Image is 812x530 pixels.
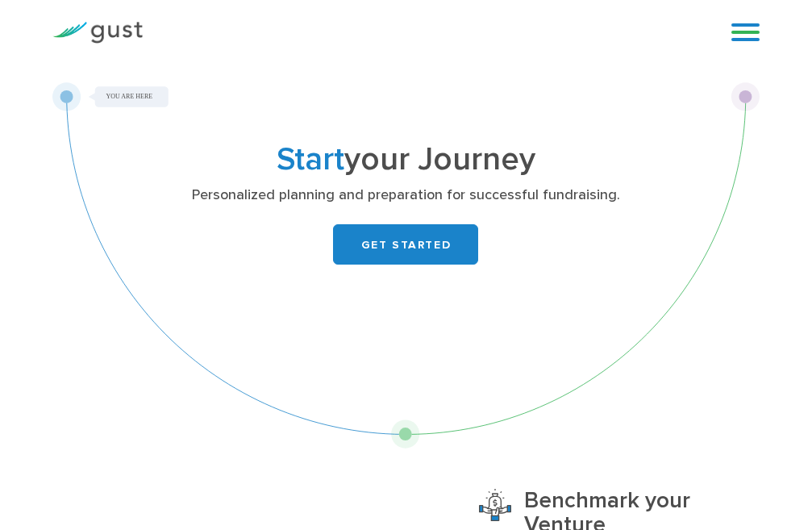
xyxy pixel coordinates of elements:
a: GET STARTED [333,224,478,265]
span: Start [277,140,344,178]
p: Personalized planning and preparation for successful fundraising. [159,186,653,205]
h1: your Journey [159,145,653,174]
img: Gust Logo [52,22,143,44]
img: Benchmark Your Venture [479,489,511,521]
